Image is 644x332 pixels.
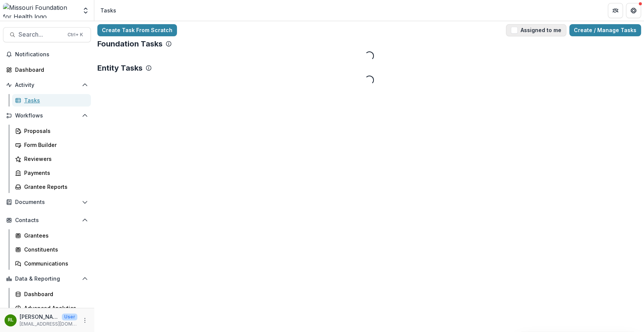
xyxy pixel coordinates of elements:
[100,6,116,14] div: Tasks
[8,318,14,323] div: Rebekah Lerch
[12,302,91,314] a: Advanced Analytics
[12,125,91,137] a: Proposals
[3,63,91,76] a: Dashboard
[15,217,79,224] span: Contacts
[15,51,88,58] span: Notifications
[24,290,85,298] div: Dashboard
[62,313,77,320] p: User
[24,169,85,177] div: Payments
[20,313,59,321] p: [PERSON_NAME]
[12,181,91,193] a: Grantee Reports
[24,246,85,253] div: Constituents
[3,196,91,208] button: Open Documents
[626,3,641,18] button: Get Help
[12,229,91,242] a: Grantees
[24,96,85,104] div: Tasks
[3,79,91,91] button: Open Activity
[24,155,85,163] div: Reviewers
[12,243,91,256] a: Constituents
[15,82,79,88] span: Activity
[3,214,91,226] button: Open Contacts
[66,31,85,39] div: Ctrl + K
[80,316,89,325] button: More
[24,259,85,267] div: Communications
[15,199,79,205] span: Documents
[18,31,63,38] span: Search...
[24,127,85,135] div: Proposals
[97,5,119,16] nav: breadcrumb
[24,304,85,312] div: Advanced Analytics
[12,153,91,165] a: Reviewers
[506,24,566,36] button: Assigned to me
[97,39,163,48] p: Foundation Tasks
[12,288,91,300] a: Dashboard
[3,27,91,42] button: Search...
[80,3,91,18] button: Open entity switcher
[569,24,641,36] a: Create / Manage Tasks
[12,167,91,179] a: Payments
[97,63,143,73] p: Entity Tasks
[3,273,91,285] button: Open Data & Reporting
[12,139,91,151] a: Form Builder
[15,66,85,74] div: Dashboard
[24,232,85,239] div: Grantees
[12,257,91,270] a: Communications
[3,3,77,18] img: Missouri Foundation for Health logo
[97,24,177,36] a: Create Task From Scratch
[24,183,85,191] div: Grantee Reports
[20,321,77,327] p: [EMAIL_ADDRESS][DOMAIN_NAME]
[3,110,91,122] button: Open Workflows
[15,113,79,119] span: Workflows
[15,276,79,282] span: Data & Reporting
[24,141,85,149] div: Form Builder
[3,48,91,60] button: Notifications
[608,3,623,18] button: Partners
[12,94,91,107] a: Tasks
